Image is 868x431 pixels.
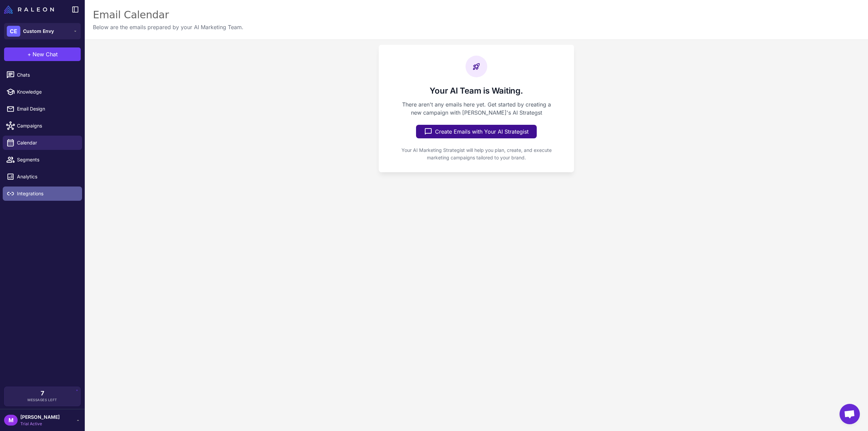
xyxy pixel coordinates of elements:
[17,139,77,146] span: Calendar
[93,8,243,22] div: Email Calendar
[4,5,54,14] img: Raleon Logo
[23,27,54,35] span: Custom Envy
[400,100,552,117] p: There aren't any emails here yet. Get started by creating a new campaign with [PERSON_NAME]'s AI ...
[3,85,82,99] a: Knowledge
[4,47,81,61] button: +New Chat
[3,136,82,150] a: Calendar
[3,68,82,82] a: Chats
[4,5,57,14] a: Raleon Logo
[390,146,563,161] p: Your AI Marketing Strategist will help you plan, create, and execute marketing campaigns tailored...
[7,26,20,37] div: CE
[3,119,82,133] a: Campaigns
[3,102,82,116] a: Email Design
[20,421,60,427] span: Trial Active
[27,397,57,403] span: Messages Left
[93,23,243,31] p: Below are the emails prepared by your AI Marketing Team.
[3,153,82,167] a: Segments
[17,156,77,163] span: Segments
[400,85,552,96] h2: Your AI Team is Waiting.
[17,71,77,79] span: Chats
[20,413,60,421] span: [PERSON_NAME]
[33,50,58,58] span: New Chat
[4,415,18,426] div: M
[17,122,77,130] span: Campaigns
[4,23,81,39] button: CECustom Envy
[17,105,77,113] span: Email Design
[17,173,77,180] span: Analytics
[17,88,77,96] span: Knowledge
[3,187,82,201] a: Integrations
[3,170,82,184] a: Analytics
[41,390,44,396] span: 7
[840,404,860,424] a: Open chat
[17,190,77,197] span: Integrations
[27,50,31,58] span: +
[416,125,537,138] button: Create Emails with Your AI Strategist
